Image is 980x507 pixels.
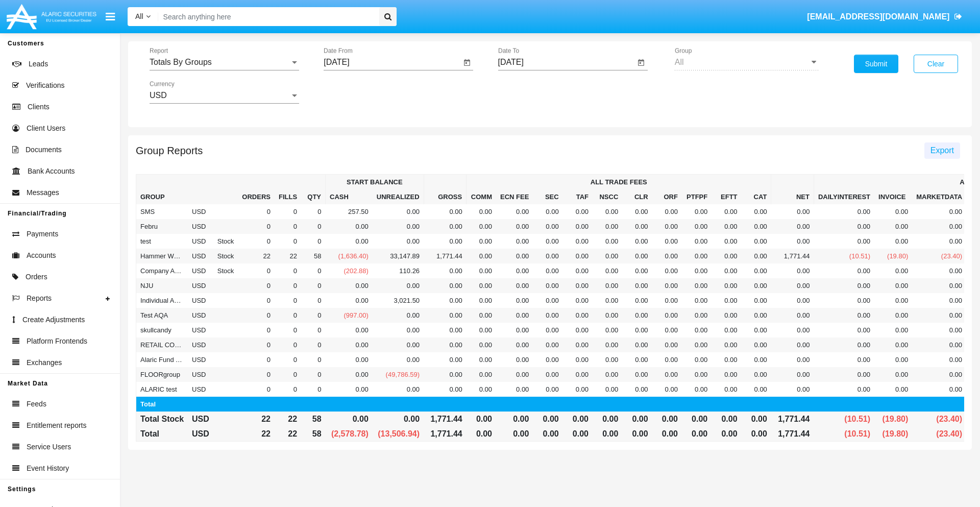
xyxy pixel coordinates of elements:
[238,278,275,293] td: 0
[136,352,188,367] td: Alaric Fund Accounts
[912,263,966,278] td: 0.00
[301,352,325,367] td: 0
[814,234,874,249] td: 0.00
[682,234,712,249] td: 0.00
[771,219,814,234] td: 0.00
[496,352,533,367] td: 0.00
[652,249,682,263] td: 0.00
[593,234,622,249] td: 0.00
[912,204,966,219] td: 0.00
[135,12,143,20] span: All
[652,204,682,219] td: 0.00
[712,323,741,337] td: 0.00
[712,219,741,234] td: 0.00
[533,219,562,234] td: 0.00
[326,263,373,278] td: (202.88)
[188,204,213,219] td: USD
[424,323,467,337] td: 0.00
[326,293,373,308] td: 0.00
[533,308,562,323] td: 0.00
[238,337,275,352] td: 0
[136,204,188,219] td: SMS
[136,147,203,155] h5: Group Reports
[814,337,874,352] td: 0.00
[29,59,48,69] span: Leads
[26,80,64,91] span: Verifications
[742,263,771,278] td: 0.00
[533,263,562,278] td: 0.00
[912,234,966,249] td: 0.00
[652,323,682,337] td: 0.00
[301,293,325,308] td: 0
[771,323,814,337] td: 0.00
[238,249,275,263] td: 22
[622,263,652,278] td: 0.00
[238,219,275,234] td: 0
[496,204,533,219] td: 0.00
[188,263,213,278] td: USD
[373,352,424,367] td: 0.00
[912,249,966,263] td: (23.40)
[27,399,46,409] span: Feeds
[874,189,912,204] th: invoice
[682,249,712,263] td: 0.00
[622,249,652,263] td: 0.00
[150,58,212,66] span: Totals By Groups
[533,323,562,337] td: 0.00
[373,278,424,293] td: 0.00
[814,204,874,219] td: 0.00
[682,323,712,337] td: 0.00
[27,336,87,347] span: Platform Frontends
[874,234,912,249] td: 0.00
[467,352,496,367] td: 0.00
[622,293,652,308] td: 0.00
[771,234,814,249] td: 0.00
[467,234,496,249] td: 0.00
[563,352,593,367] td: 0.00
[593,293,622,308] td: 0.00
[563,189,593,204] th: Taf
[467,293,496,308] td: 0.00
[742,308,771,323] td: 0.00
[424,249,467,263] td: 1,771.44
[467,249,496,263] td: 0.00
[136,278,188,293] td: NJU
[326,278,373,293] td: 0.00
[930,146,954,155] span: Export
[301,308,325,323] td: 0
[874,293,912,308] td: 0.00
[563,337,593,352] td: 0.00
[424,204,467,219] td: 0.00
[275,249,301,263] td: 22
[563,293,593,308] td: 0.00
[622,278,652,293] td: 0.00
[814,323,874,337] td: 0.00
[771,308,814,323] td: 0.00
[874,249,912,263] td: (19.80)
[712,204,741,219] td: 0.00
[496,278,533,293] td: 0.00
[742,278,771,293] td: 0.00
[275,293,301,308] td: 0
[682,263,712,278] td: 0.00
[301,337,325,352] td: 0
[563,308,593,323] td: 0.00
[496,263,533,278] td: 0.00
[496,308,533,323] td: 0.00
[593,308,622,323] td: 0.00
[301,278,325,293] td: 0
[373,323,424,337] td: 0.00
[814,189,874,204] th: dailyInterest
[563,323,593,337] td: 0.00
[496,234,533,249] td: 0.00
[301,204,325,219] td: 0
[188,278,213,293] td: USD
[682,308,712,323] td: 0.00
[742,337,771,352] td: 0.00
[874,219,912,234] td: 0.00
[771,263,814,278] td: 0.00
[914,55,958,73] button: Clear
[682,293,712,308] td: 0.00
[712,263,741,278] td: 0.00
[593,249,622,263] td: 0.00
